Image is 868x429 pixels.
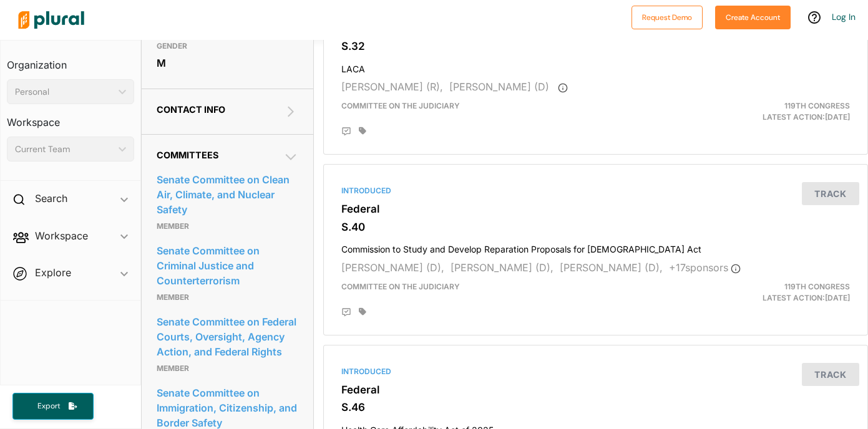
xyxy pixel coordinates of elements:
span: 119th Congress [784,101,850,110]
span: Contact Info [157,104,225,115]
h3: Federal [341,383,850,396]
a: Senate Committee on Criminal Justice and Counterterrorism [157,241,298,290]
p: Member [157,361,298,376]
span: Committee on the Judiciary [341,101,460,110]
div: Latest Action: [DATE] [683,100,859,123]
button: Request Demo [631,6,703,29]
h3: GENDER [157,39,298,54]
h3: Workspace [7,104,134,132]
div: Introduced [341,366,850,377]
div: Introduced [341,185,850,196]
p: Member [157,290,298,305]
h3: S.32 [341,40,850,52]
p: Member [157,219,298,234]
a: Senate Committee on Federal Courts, Oversight, Agency Action, and Federal Rights [157,312,298,361]
div: M [157,54,298,72]
span: [PERSON_NAME] (D) [449,80,549,93]
a: Create Account [715,10,791,23]
button: Create Account [715,6,791,29]
div: Add Position Statement [341,307,351,317]
div: Add tags [359,127,366,135]
div: Latest Action: [DATE] [683,281,859,304]
div: Personal [15,85,114,99]
span: [PERSON_NAME] (R), [341,80,443,93]
a: Senate Committee on Clean Air, Climate, and Nuclear Safety [157,170,298,219]
h4: LACA [341,58,850,75]
span: Export [29,401,69,412]
span: [PERSON_NAME] (D), [451,261,553,274]
span: + 17 sponsor s [669,261,741,274]
span: [PERSON_NAME] (D), [341,261,444,274]
h3: Federal [341,203,850,215]
span: 119th Congress [784,282,850,291]
h3: Organization [7,47,134,74]
a: Log In [832,11,856,22]
h4: Commission to Study and Develop Reparation Proposals for [DEMOGRAPHIC_DATA] Act [341,238,850,255]
span: [PERSON_NAME] (D), [560,261,663,274]
h3: S.40 [341,221,850,233]
div: Add Position Statement [341,127,351,137]
button: Track [802,182,859,205]
button: Track [802,363,859,386]
a: Request Demo [631,10,703,23]
h2: Search [35,191,67,205]
h3: S.46 [341,401,850,413]
div: Add tags [359,307,366,316]
button: Export [12,393,94,420]
div: Current Team [15,143,114,156]
span: Committees [157,150,218,160]
span: Committee on the Judiciary [341,282,460,291]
